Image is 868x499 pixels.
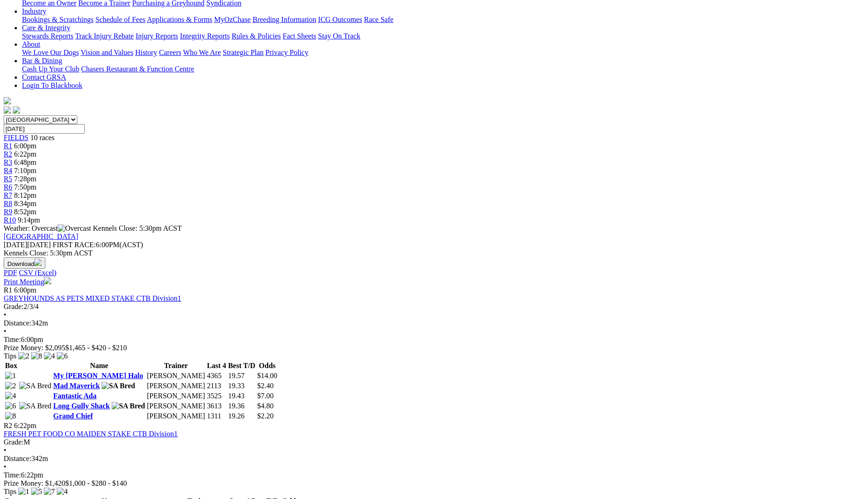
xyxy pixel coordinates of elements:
[53,241,143,249] span: 6:00PM(ACST)
[4,142,12,150] span: R1
[4,463,6,471] span: •
[14,142,37,150] span: 6:00pm
[4,278,51,286] a: Print Meeting
[31,488,42,496] img: 5
[4,241,27,249] span: [DATE]
[4,208,12,216] span: R9
[4,106,11,114] img: facebook.svg
[14,183,37,191] span: 7:50pm
[34,259,42,266] img: download.svg
[253,16,316,23] a: Breeding Information
[4,319,31,327] span: Distance:
[257,412,274,420] span: $2.20
[4,191,12,199] span: R7
[102,382,135,390] img: SA Bred
[265,49,308,56] a: Privacy Policy
[227,401,256,411] td: 19.36
[14,286,37,294] span: 6:00pm
[14,208,37,216] span: 8:52pm
[4,134,28,141] span: FIELDS
[22,32,864,40] div: Care & Integrity
[227,412,256,421] td: 19.26
[18,352,29,360] img: 2
[4,471,864,479] div: 6:22pm
[159,49,181,56] a: Careers
[206,391,226,401] td: 3525
[206,412,226,421] td: 1311
[4,249,864,257] div: Kennels Close: 5:30pm ACST
[19,382,52,390] img: SA Bred
[4,488,16,495] span: Tips
[4,479,864,488] div: Prize Money: $1,420
[4,294,181,302] a: GREYHOUNDS AS PETS MIXED STAKE CTB Division1
[4,224,93,232] span: Weather: Overcast
[58,224,91,233] img: Overcast
[4,311,6,319] span: •
[4,303,864,311] div: 2/3/4
[81,65,194,73] a: Chasers Restaurant & Function Centre
[22,49,79,56] a: We Love Our Dogs
[95,16,145,23] a: Schedule of Fees
[44,488,55,496] img: 7
[44,277,51,284] img: printer.svg
[22,73,66,81] a: Contact GRSA
[146,361,205,370] th: Trainer
[147,16,212,23] a: Applications & Forms
[75,32,134,40] a: Track Injury Rebate
[4,269,864,277] div: Download
[223,49,264,56] a: Strategic Plan
[13,106,20,114] img: twitter.svg
[4,233,78,240] a: [GEOGRAPHIC_DATA]
[14,191,37,199] span: 8:12pm
[22,7,46,15] a: Industry
[4,216,16,224] a: R10
[318,32,360,40] a: Stay On Track
[206,371,226,380] td: 4365
[4,97,11,104] img: logo-grsa-white.png
[4,471,21,479] span: Time:
[19,269,56,277] a: CSV (Excel)
[232,32,281,40] a: Rules & Policies
[4,438,24,446] span: Grade:
[227,371,256,380] td: 19.57
[53,382,100,390] a: Mad Maverick
[18,216,40,224] span: 9:14pm
[14,150,37,158] span: 6:22pm
[135,32,178,40] a: Injury Reports
[4,455,31,462] span: Distance:
[4,422,12,429] span: R2
[135,49,157,56] a: History
[93,224,182,232] span: Kennels Close: 5:30pm ACST
[4,175,12,183] a: R5
[206,361,226,370] th: Last 4
[4,183,12,191] span: R6
[257,402,274,410] span: $4.80
[57,488,68,496] img: 4
[22,65,79,73] a: Cash Up Your Club
[44,352,55,360] img: 4
[53,372,143,380] a: My [PERSON_NAME] Halo
[14,422,37,429] span: 6:22pm
[4,158,12,166] a: R3
[5,382,16,390] img: 2
[22,32,73,40] a: Stewards Reports
[183,49,221,56] a: Who We Are
[5,392,16,400] img: 4
[4,327,6,335] span: •
[4,200,12,207] a: R8
[4,430,178,438] a: FRESH PET FOOD CO MAIDEN STAKE CTB Division1
[5,402,16,410] img: 6
[53,361,146,370] th: Name
[257,361,278,370] th: Odds
[4,319,864,327] div: 342m
[22,24,70,32] a: Care & Integrity
[227,361,256,370] th: Best T/D
[14,167,37,174] span: 7:10pm
[4,124,85,134] input: Select date
[227,381,256,391] td: 19.33
[364,16,393,23] a: Race Safe
[22,16,93,23] a: Bookings & Scratchings
[22,49,864,57] div: About
[22,57,62,65] a: Bar & Dining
